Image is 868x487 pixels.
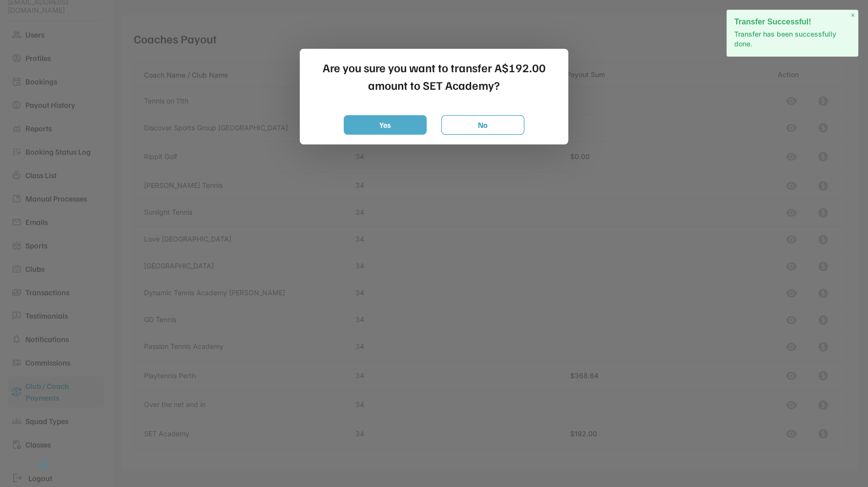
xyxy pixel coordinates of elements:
[310,59,558,94] div: Are you sure you want to transfer A$192.00 amount to SET Academy?
[344,115,427,135] button: Yes
[851,11,855,20] span: ×
[441,115,524,135] button: No
[734,29,850,49] p: Transfer has been successfully done.
[734,18,850,26] h2: Transfer Successful!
